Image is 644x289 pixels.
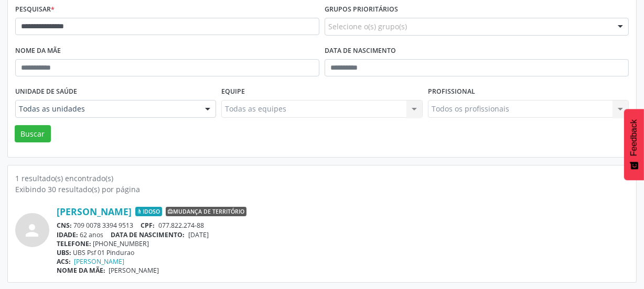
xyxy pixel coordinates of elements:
[15,84,77,100] label: Unidade de saúde
[57,221,629,230] div: 709 0078 3394 9513
[74,257,125,266] a: [PERSON_NAME]
[325,43,396,59] label: Data de nascimento
[15,184,629,195] div: Exibindo 30 resultado(s) por página
[23,221,42,240] i: person
[57,239,629,248] div: [PHONE_NUMBER]
[57,257,71,266] span: ACS:
[111,230,185,239] span: DATA DE NASCIMENTO:
[158,221,204,230] span: 077.822.274-88
[57,230,629,239] div: 62 anos
[15,173,629,184] div: 1 resultado(s) encontrado(s)
[57,248,71,257] span: UBS:
[57,230,78,239] span: IDADE:
[15,125,51,143] button: Buscar
[109,266,159,275] span: [PERSON_NAME]
[57,266,105,275] span: NOME DA MÃE:
[57,239,91,248] span: TELEFONE:
[221,84,245,100] label: Equipe
[15,2,55,18] label: Pesquisar
[629,119,639,156] span: Feedback
[188,230,209,239] span: [DATE]
[428,84,475,100] label: Profissional
[624,109,644,180] button: Feedback - Mostrar pesquisa
[328,21,407,32] span: Selecione o(s) grupo(s)
[141,221,155,230] span: CPF:
[19,104,195,114] span: Todas as unidades
[166,207,246,216] span: Mudança de território
[15,43,61,59] label: Nome da mãe
[325,2,398,18] label: Grupos prioritários
[57,248,629,257] div: UBS Psf 01 Pindurao
[57,206,132,217] a: [PERSON_NAME]
[57,221,72,230] span: CNS:
[135,207,162,216] span: Idoso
